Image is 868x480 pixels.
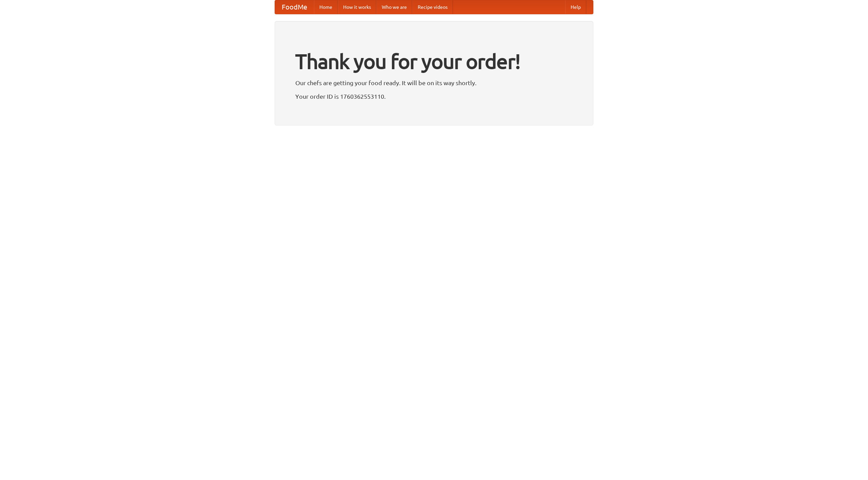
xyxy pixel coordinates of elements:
a: Who we are [376,0,412,14]
a: Home [314,0,338,14]
a: FoodMe [275,0,314,14]
p: Our chefs are getting your food ready. It will be on its way shortly. [295,78,573,88]
a: Help [565,0,586,14]
p: Your order ID is 1760362553110. [295,91,573,101]
a: Recipe videos [412,0,453,14]
h1: Thank you for your order! [295,45,573,78]
a: How it works [338,0,376,14]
